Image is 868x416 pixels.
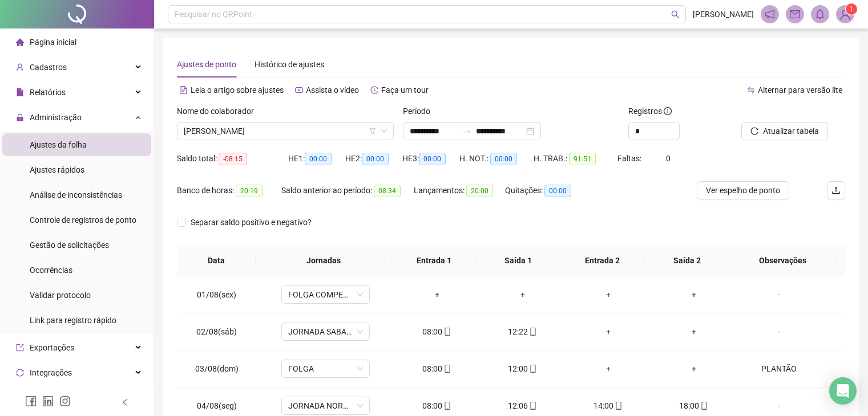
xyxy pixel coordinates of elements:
th: Saída 1 [476,245,560,276]
div: 18:00 [660,399,728,412]
th: Entrada 1 [391,245,476,276]
span: swap [747,86,755,94]
span: mobile [699,402,708,410]
img: 93661 [837,6,854,23]
span: export [16,344,24,352]
span: info-circle [664,107,672,115]
span: Relatórios [30,88,66,97]
span: 91:51 [569,153,596,165]
span: -08:15 [219,153,247,165]
div: Banco de horas: [177,184,281,197]
span: Ajustes da folha [30,140,87,149]
span: 20:19 [236,185,263,197]
div: H. NOT.: [459,152,534,165]
span: user-add [16,63,24,71]
span: Ver espelho de ponto [706,184,780,197]
span: Faltas: [617,154,643,163]
span: mobile [613,402,623,410]
div: Lançamentos: [414,184,505,197]
span: down [381,128,387,134]
div: H. TRAB.: [534,152,617,165]
span: FOLGA [288,360,363,377]
span: left [121,398,129,406]
span: Ajustes rápidos [30,165,84,174]
span: Exportações [30,343,74,352]
span: to [462,127,471,136]
div: HE 2: [345,152,402,165]
div: 08:00 [403,362,471,375]
th: Data [177,245,256,276]
div: + [489,288,556,301]
span: Atualizar tabela [763,125,819,137]
span: 00:00 [362,153,389,165]
span: Ajustes de ponto [177,60,236,69]
span: 00:00 [419,153,446,165]
button: Atualizar tabela [741,122,828,140]
label: Período [403,105,438,117]
span: 02/08(sáb) [196,327,237,336]
span: Página inicial [30,38,76,47]
div: Open Intercom Messenger [829,377,857,405]
span: 08:34 [374,185,401,197]
span: Administração [30,113,82,122]
span: mobile [442,402,451,410]
span: Separar saldo positivo e negativo? [186,216,316,229]
div: 14:00 [575,399,642,412]
span: history [370,86,378,94]
span: search [671,10,680,19]
div: 12:22 [489,325,556,338]
span: 1 [849,5,853,13]
span: Link para registro rápido [30,316,116,325]
span: Leia o artigo sobre ajustes [191,85,284,95]
span: instagram [59,395,71,407]
div: 08:00 [403,399,471,412]
span: 00:00 [544,185,571,197]
span: SAMOEL JEFERSON DA SILVA [184,123,387,140]
span: mobile [528,365,537,373]
span: mobile [442,365,451,373]
span: Faça um tour [381,85,429,95]
button: Ver espelho de ponto [697,181,789,199]
div: HE 1: [288,152,345,165]
span: Integrações [30,368,72,377]
span: Ocorrências [30,266,72,275]
span: youtube [295,86,303,94]
span: file [16,88,24,96]
div: - [745,288,813,301]
span: 01/08(sex) [197,290,236,299]
span: lock [16,113,24,121]
span: mail [790,9,800,19]
span: mobile [442,328,451,336]
span: 04/08(seg) [197,401,237,410]
div: - [745,325,813,338]
span: filter [369,128,376,134]
span: file-text [180,86,188,94]
div: + [660,325,728,338]
th: Saída 2 [645,245,729,276]
span: 20:00 [466,185,493,197]
div: + [660,288,728,301]
span: Assista o vídeo [306,85,359,95]
span: upload [831,186,841,195]
span: mobile [528,328,537,336]
div: + [575,325,642,338]
div: Saldo anterior ao período: [281,184,414,197]
div: Quitações: [505,184,588,197]
div: + [575,288,642,301]
span: [PERSON_NAME] [693,8,754,21]
div: 12:00 [489,362,556,375]
div: - [745,399,813,412]
th: Jornadas [256,245,391,276]
span: Validar protocolo [30,291,91,300]
span: Registros [628,105,672,117]
th: Observações [729,245,837,276]
div: Saldo total: [177,152,288,165]
span: JORNADA SABADOS [288,323,363,340]
span: notification [765,9,775,19]
span: JORNADA NORMAL [288,397,363,414]
span: 03/08(dom) [195,364,239,373]
span: Análise de inconsistências [30,190,122,199]
span: FOLGA COMPENSATÓRIA [288,286,363,303]
div: 12:06 [489,399,556,412]
span: home [16,38,24,46]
